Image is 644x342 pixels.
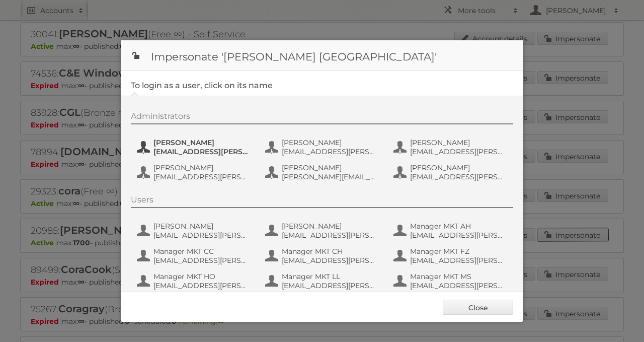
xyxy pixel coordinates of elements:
[282,247,379,256] span: Manager MKT CH
[264,271,382,291] button: Manager MKT LL [EMAIL_ADDRESS][PERSON_NAME][DOMAIN_NAME]
[121,40,523,71] h1: Impersonate '[PERSON_NAME] [GEOGRAPHIC_DATA]'
[153,281,251,290] span: [EMAIL_ADDRESS][PERSON_NAME][DOMAIN_NAME]
[392,271,511,291] button: Manager MKT MS [EMAIL_ADDRESS][PERSON_NAME][DOMAIN_NAME]
[153,256,251,265] span: [EMAIL_ADDRESS][PERSON_NAME][DOMAIN_NAME]
[282,256,379,265] span: [EMAIL_ADDRESS][PERSON_NAME][DOMAIN_NAME]
[282,281,379,290] span: [EMAIL_ADDRESS][PERSON_NAME][DOMAIN_NAME]
[410,163,508,172] span: [PERSON_NAME]
[131,81,273,90] legend: To login as a user, click on its name
[410,256,508,265] span: [EMAIL_ADDRESS][PERSON_NAME][DOMAIN_NAME]
[131,195,513,208] div: Users
[282,272,379,281] span: Manager MKT LL
[410,281,508,290] span: [EMAIL_ADDRESS][PERSON_NAME][DOMAIN_NAME]
[392,246,511,266] button: Manager MKT FZ [EMAIL_ADDRESS][PERSON_NAME][DOMAIN_NAME]
[153,247,251,256] span: Manager MKT CC
[153,138,251,147] span: [PERSON_NAME]
[410,147,508,156] span: [EMAIL_ADDRESS][PERSON_NAME][DOMAIN_NAME]
[264,137,382,157] button: [PERSON_NAME] [EMAIL_ADDRESS][PERSON_NAME][DOMAIN_NAME]
[392,162,511,182] button: [PERSON_NAME] [EMAIL_ADDRESS][PERSON_NAME][DOMAIN_NAME]
[410,222,508,231] span: Manager MKT AH
[153,147,251,156] span: [EMAIL_ADDRESS][PERSON_NAME][DOMAIN_NAME]
[264,162,382,182] button: [PERSON_NAME] [PERSON_NAME][EMAIL_ADDRESS][PERSON_NAME][PERSON_NAME][DOMAIN_NAME]
[136,271,254,291] button: Manager MKT HO [EMAIL_ADDRESS][PERSON_NAME][DOMAIN_NAME]
[410,172,508,181] span: [EMAIL_ADDRESS][PERSON_NAME][DOMAIN_NAME]
[282,147,379,156] span: [EMAIL_ADDRESS][PERSON_NAME][DOMAIN_NAME]
[282,222,379,231] span: [PERSON_NAME]
[282,163,379,172] span: [PERSON_NAME]
[131,111,513,124] div: Administrators
[136,162,254,182] button: [PERSON_NAME] [EMAIL_ADDRESS][PERSON_NAME][DOMAIN_NAME]
[410,247,508,256] span: Manager MKT FZ
[443,300,513,315] a: Close
[264,221,382,241] button: [PERSON_NAME] [EMAIL_ADDRESS][PERSON_NAME][DOMAIN_NAME]
[282,138,379,147] span: [PERSON_NAME]
[410,231,508,240] span: [EMAIL_ADDRESS][PERSON_NAME][DOMAIN_NAME]
[392,221,511,241] button: Manager MKT AH [EMAIL_ADDRESS][PERSON_NAME][DOMAIN_NAME]
[153,231,251,240] span: [EMAIL_ADDRESS][PERSON_NAME][DOMAIN_NAME]
[282,172,379,181] span: [PERSON_NAME][EMAIL_ADDRESS][PERSON_NAME][PERSON_NAME][DOMAIN_NAME]
[264,246,382,266] button: Manager MKT CH [EMAIL_ADDRESS][PERSON_NAME][DOMAIN_NAME]
[153,222,251,231] span: [PERSON_NAME]
[136,246,254,266] button: Manager MKT CC [EMAIL_ADDRESS][PERSON_NAME][DOMAIN_NAME]
[153,163,251,172] span: [PERSON_NAME]
[153,172,251,181] span: [EMAIL_ADDRESS][PERSON_NAME][DOMAIN_NAME]
[153,272,251,281] span: Manager MKT HO
[410,272,508,281] span: Manager MKT MS
[282,231,379,240] span: [EMAIL_ADDRESS][PERSON_NAME][DOMAIN_NAME]
[136,137,254,157] button: [PERSON_NAME] [EMAIL_ADDRESS][PERSON_NAME][DOMAIN_NAME]
[392,137,511,157] button: [PERSON_NAME] [EMAIL_ADDRESS][PERSON_NAME][DOMAIN_NAME]
[410,138,508,147] span: [PERSON_NAME]
[136,221,254,241] button: [PERSON_NAME] [EMAIL_ADDRESS][PERSON_NAME][DOMAIN_NAME]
